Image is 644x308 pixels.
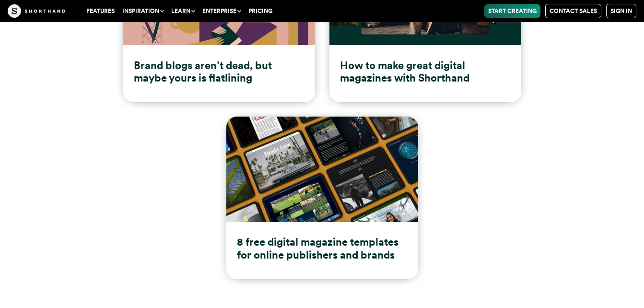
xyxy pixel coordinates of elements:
[545,4,601,18] a: Contact Sales
[226,117,418,279] a: 8 free digital magazine templates for online publishers and brands
[245,4,276,18] a: Pricing
[237,236,408,261] h4: 8 free digital magazine templates for online publishers and brands
[606,4,636,18] a: Sign in
[340,59,511,84] h4: How to make great digital magazines with Shorthand
[82,4,118,18] a: Features
[484,4,540,18] a: Start Creating
[167,4,199,18] button: Learn
[199,4,245,18] button: Enterprise
[8,4,65,18] img: The Craft
[118,4,167,18] button: Inspiration
[134,59,304,84] h4: Brand blogs aren’t dead, but maybe yours is flatlining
